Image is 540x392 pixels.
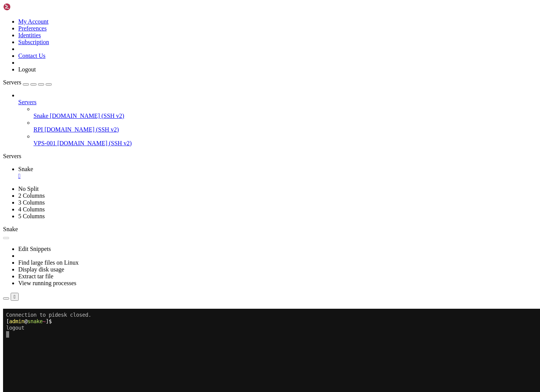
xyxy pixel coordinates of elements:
span: @ [21,10,24,16]
a: Servers [18,99,537,106]
li: Servers [18,92,537,147]
span: admin [6,10,21,16]
span: Snake [3,226,18,232]
img: Shellngn [3,3,47,11]
a: No Split [18,186,39,192]
a: My Account [18,18,49,25]
a: 2 Columns [18,192,45,199]
li: Snake [DOMAIN_NAME] (SSH v2) [33,106,537,119]
a: View running processes [18,280,76,286]
div: Servers [3,153,537,160]
span: ]$ [43,10,49,16]
span: Snake [33,113,48,119]
span: [DOMAIN_NAME] (SSH v2) [50,113,124,119]
x-row: Connection to pidesk closed. [3,3,525,10]
a: Preferences [18,25,47,32]
a: Extract tar file [18,273,53,279]
a: Snake [DOMAIN_NAME] (SSH v2) [33,113,537,119]
div: (0, 3) [3,22,6,29]
div:  [14,294,16,300]
a: 4 Columns [18,206,45,213]
a: Display disk usage [18,266,64,273]
a:  [18,173,537,179]
a: Find large files on Linux [18,259,79,266]
li: RPI [DOMAIN_NAME] (SSH v2) [33,119,537,133]
a: Edit Snippets [18,246,51,252]
span: snake [24,10,40,16]
a: Identities [18,32,41,38]
span: Servers [3,79,21,86]
span: [DOMAIN_NAME] (SSH v2) [44,126,119,133]
a: 5 Columns [18,213,45,219]
span: ~ [40,10,43,16]
a: Subscription [18,39,49,45]
span: VPS-001 [33,140,56,146]
a: 3 Columns [18,199,45,206]
a: Contact Us [18,52,46,59]
a: VPS-001 [DOMAIN_NAME] (SSH v2) [33,140,537,147]
span: [DOMAIN_NAME] (SSH v2) [57,140,132,146]
button:  [11,293,19,301]
span: [ [3,10,6,16]
x-row: logout [3,16,525,22]
a: Logout [18,66,36,73]
a: RPI [DOMAIN_NAME] (SSH v2) [33,126,537,133]
a: Snake [18,166,537,179]
span: RPI [33,126,43,133]
a: Servers [3,79,52,86]
li: VPS-001 [DOMAIN_NAME] (SSH v2) [33,133,537,147]
span: Snake [18,166,33,172]
span: Servers [18,99,37,105]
